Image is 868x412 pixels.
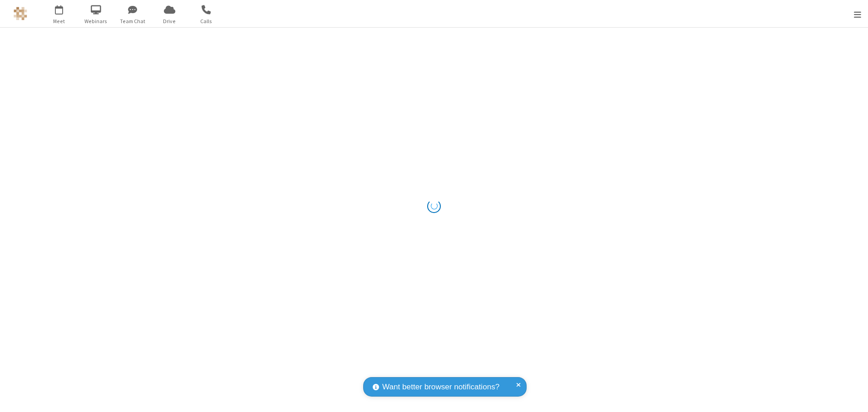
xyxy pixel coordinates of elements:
[79,17,113,25] span: Webinars
[14,7,27,20] img: QA Selenium DO NOT DELETE OR CHANGE
[42,17,76,25] span: Meet
[382,381,499,393] span: Want better browser notifications?
[153,17,187,25] span: Drive
[116,17,150,25] span: Team Chat
[189,17,223,25] span: Calls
